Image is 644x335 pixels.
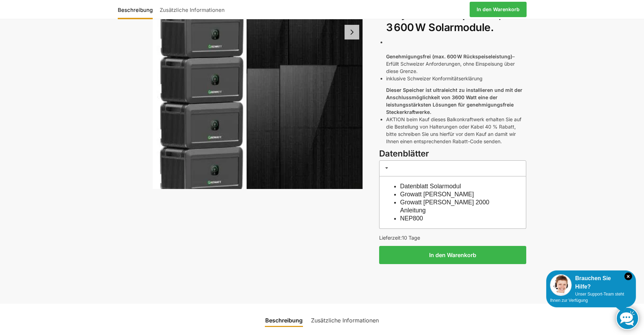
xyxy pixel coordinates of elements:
iframe: Sicherer Rahmen für schnelle Bezahlvorgänge [378,268,528,288]
span: Lieferzeit: [379,235,420,241]
a: Datenblatt Solarmodul [400,183,461,190]
a: NEP800 [400,215,423,222]
div: Brauchen Sie Hilfe? [550,274,632,291]
p: – Erfüllt Schweizer Anforderungen, ohne Einspeisung über diese Grenze. [386,53,526,75]
li: AKTION beim Kauf dieses Balkonkraftwerk erhalten Sie auf die Bestellung von Halterungen oder Kabe... [386,116,526,145]
a: Beschreibung [261,312,307,329]
button: Next slide [345,25,359,39]
h3: Datenblätter [379,148,526,160]
i: Schließen [624,272,632,280]
img: Customer service [550,274,572,296]
a: Growatt [PERSON_NAME] [400,191,474,198]
strong: Dieser Speicher ist ultraleicht zu installieren und mit der Anschlussmöglichkeit von 3600 Watt ei... [386,87,522,115]
button: In den Warenkorb [379,246,526,264]
p: inklusive Schweizer Konformitätserklärung [386,75,526,82]
span: 10 Tage [402,235,420,241]
a: Zusätzliche Informationen [307,312,383,329]
a: Zusätzliche Informationen [156,1,228,18]
strong: Genehmigungsfrei (max. 600 W Rückspeiseleistung) [386,53,512,59]
a: Beschreibung [118,1,156,18]
a: In den Warenkorb [470,2,527,17]
a: Growatt [PERSON_NAME] 2000 Anleitung [400,199,489,214]
span: Unser Support-Team steht Ihnen zur Verfügung [550,292,624,303]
